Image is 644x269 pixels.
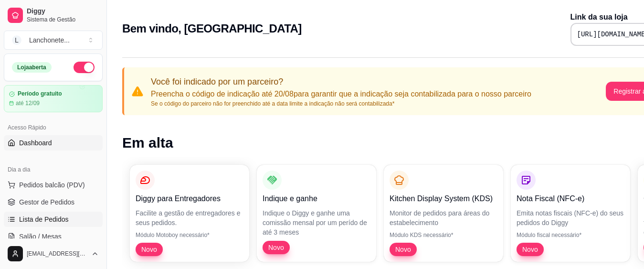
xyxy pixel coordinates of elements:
[511,165,630,262] button: Nota Fiscal (NFC-e)Emita notas fiscais (NFC-e) do seus pedidos do DiggyMódulo fiscal necessário*Novo
[4,177,103,193] button: Pedidos balcão (PDV)
[517,208,624,227] p: Emita notas fiscais (NFC-e) do seus pedidos do Diggy
[137,245,161,254] span: Novo
[27,7,99,16] span: Diggy
[517,193,624,204] p: Nota Fiscal (NFC-e)
[390,193,497,204] p: Kitchen Display System (KDS)
[391,245,415,254] span: Novo
[130,165,249,262] button: Diggy para EntregadoresFacilite a gestão de entregadores e seus pedidos.Módulo Motoboy necessário...
[384,165,503,262] button: Kitchen Display System (KDS)Monitor de pedidos para áreas do estabelecimentoMódulo KDS necessário...
[4,229,103,244] a: Salão / Mesas
[74,62,95,73] button: Alterar Status
[19,215,69,224] span: Lista de Pedidos
[4,162,103,177] div: Dia a dia
[151,88,531,100] p: Preencha o código de indicação até 20/08 para garantir que a indicação seja contabilizada para o ...
[16,99,40,107] article: até 12/09
[4,85,103,112] a: Período gratuitoaté 12/09
[263,208,370,237] p: Indique o Diggy e ganhe uma comissão mensal por um perído de até 3 meses
[29,35,70,45] div: Lanchonete ...
[19,232,62,241] span: Salão / Mesas
[19,197,74,207] span: Gestor de Pedidos
[4,135,103,151] a: Dashboard
[12,62,52,73] div: Loja aberta
[27,250,87,258] span: [EMAIL_ADDRESS][DOMAIN_NAME]
[390,231,497,239] p: Módulo KDS necessário*
[151,75,531,88] p: Você foi indicado por um parceiro?
[19,138,52,148] span: Dashboard
[517,231,624,239] p: Módulo fiscal necessário*
[136,231,243,239] p: Módulo Motoboy necessário*
[136,208,243,227] p: Facilite a gestão de entregadores e seus pedidos.
[19,180,85,190] span: Pedidos balcão (PDV)
[27,16,99,23] span: Sistema de Gestão
[390,208,497,227] p: Monitor de pedidos para áreas do estabelecimento
[4,194,103,210] a: Gestor de Pedidos
[122,21,302,36] h2: Bem vindo, [GEOGRAPHIC_DATA]
[263,193,370,204] p: Indique e ganhe
[264,243,288,252] span: Novo
[518,245,542,254] span: Novo
[4,4,103,27] a: DiggySistema de Gestão
[4,212,103,227] a: Lista de Pedidos
[151,100,531,108] p: Se o código do parceiro não for preenchido até a data limite a indicação não será contabilizada*
[12,35,21,45] span: L
[4,31,103,50] button: Select a team
[4,242,103,265] button: [EMAIL_ADDRESS][DOMAIN_NAME]
[18,90,62,97] article: Período gratuito
[4,120,103,135] div: Acesso Rápido
[257,165,376,262] button: Indique e ganheIndique o Diggy e ganhe uma comissão mensal por um perído de até 3 mesesNovo
[136,193,243,204] p: Diggy para Entregadores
